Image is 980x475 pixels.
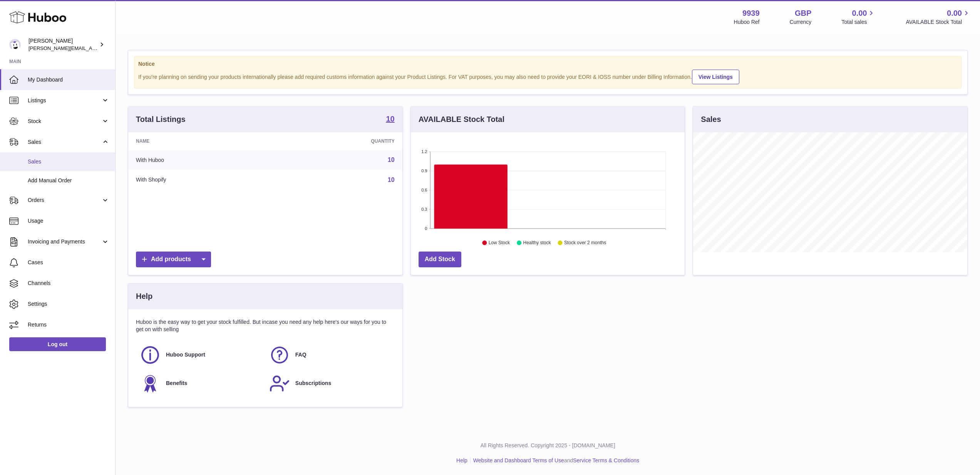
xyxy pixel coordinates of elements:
[421,168,427,173] text: 0.9
[28,177,109,184] span: Add Manual Order
[419,114,504,125] h3: AVAILABLE Stock Total
[28,158,109,165] span: Sales
[421,207,427,212] text: 0.3
[28,197,101,204] span: Orders
[564,240,606,246] text: Stock over 2 months
[28,138,101,146] span: Sales
[795,8,811,18] strong: GBP
[128,150,276,170] td: With Huboo
[28,321,109,328] span: Returns
[166,380,187,387] span: Benefits
[734,18,760,26] div: Huboo Ref
[138,60,957,68] strong: Notice
[906,18,971,26] span: AVAILABLE Stock Total
[28,238,101,245] span: Invoicing and Payments
[295,380,331,387] span: Subscriptions
[906,8,971,26] a: 0.00 AVAILABLE Stock Total
[523,240,551,246] text: Healthy stock
[28,280,109,287] span: Channels
[790,18,812,26] div: Currency
[742,8,760,18] strong: 9939
[489,240,510,246] text: Low Stock
[269,345,391,365] a: FAQ
[9,337,106,351] a: Log out
[28,76,109,83] span: My Dashboard
[388,157,395,163] a: 10
[122,442,974,449] p: All Rights Reserved. Copyright 2025 - [DOMAIN_NAME]
[28,217,109,225] span: Usage
[852,8,867,18] span: 0.00
[386,115,394,123] strong: 10
[136,252,211,267] a: Add products
[128,132,276,150] th: Name
[28,259,109,266] span: Cases
[841,18,876,26] span: Total sales
[947,8,962,18] span: 0.00
[136,291,152,302] h3: Help
[388,177,395,183] a: 10
[276,132,402,150] th: Quantity
[419,252,461,267] a: Add Stock
[9,39,21,50] img: tommyhardy@hotmail.com
[692,70,739,84] a: View Listings
[456,457,467,463] a: Help
[295,351,307,358] span: FAQ
[140,345,261,365] a: Huboo Support
[425,226,427,231] text: 0
[136,318,395,333] p: Huboo is the easy way to get your stock fulfilled. But incase you need any help here's our ways f...
[166,351,205,358] span: Huboo Support
[138,68,957,84] div: If you're planning on sending your products internationally please add required customs informati...
[269,373,391,394] a: Subscriptions
[841,8,876,26] a: 0.00 Total sales
[573,457,639,463] a: Service Terms & Conditions
[28,97,101,104] span: Listings
[386,115,394,124] a: 10
[471,457,639,464] li: and
[28,37,98,52] div: [PERSON_NAME]
[701,114,721,125] h3: Sales
[28,118,101,125] span: Stock
[28,45,154,51] span: [PERSON_NAME][EMAIL_ADDRESS][DOMAIN_NAME]
[136,114,186,125] h3: Total Listings
[421,188,427,192] text: 0.6
[28,300,109,308] span: Settings
[140,373,261,394] a: Benefits
[473,457,564,463] a: Website and Dashboard Terms of Use
[128,170,276,190] td: With Shopify
[421,149,427,154] text: 1.2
